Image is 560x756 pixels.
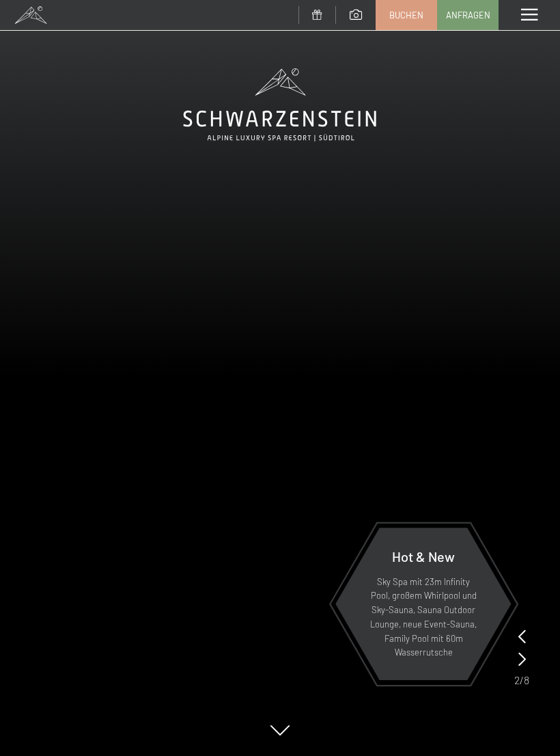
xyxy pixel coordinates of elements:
span: 8 [524,673,529,688]
span: Buchen [389,9,423,21]
a: Hot & New Sky Spa mit 23m Infinity Pool, großem Whirlpool und Sky-Sauna, Sauna Outdoor Lounge, ne... [335,527,512,681]
span: / [520,673,524,688]
a: Anfragen [438,1,498,29]
a: Buchen [376,1,436,29]
span: 2 [514,673,520,688]
p: Sky Spa mit 23m Infinity Pool, großem Whirlpool und Sky-Sauna, Sauna Outdoor Lounge, neue Event-S... [369,575,478,660]
span: Anfragen [446,9,490,21]
span: Hot & New [392,548,455,565]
